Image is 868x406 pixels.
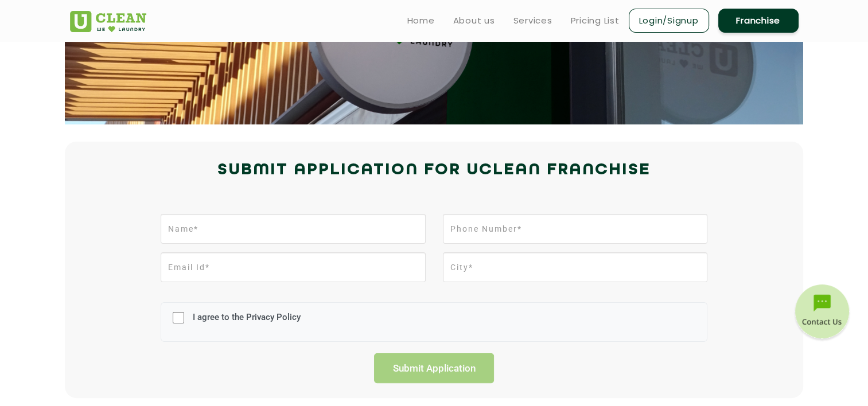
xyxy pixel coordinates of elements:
[443,252,707,282] input: City*
[793,284,851,342] img: contact-btn
[374,353,495,383] input: Submit Application
[718,9,799,33] a: Franchise
[190,312,301,333] label: I agree to the Privacy Policy
[407,14,435,28] a: Home
[453,14,495,28] a: About us
[161,252,425,282] input: Email Id*
[443,214,707,244] input: Phone Number*
[70,11,146,32] img: UClean Laundry and Dry Cleaning
[513,14,552,28] a: Services
[629,9,709,33] a: Login/Signup
[571,14,620,28] a: Pricing List
[70,157,799,184] h2: Submit Application for UCLEAN FRANCHISE
[161,214,425,244] input: Name*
